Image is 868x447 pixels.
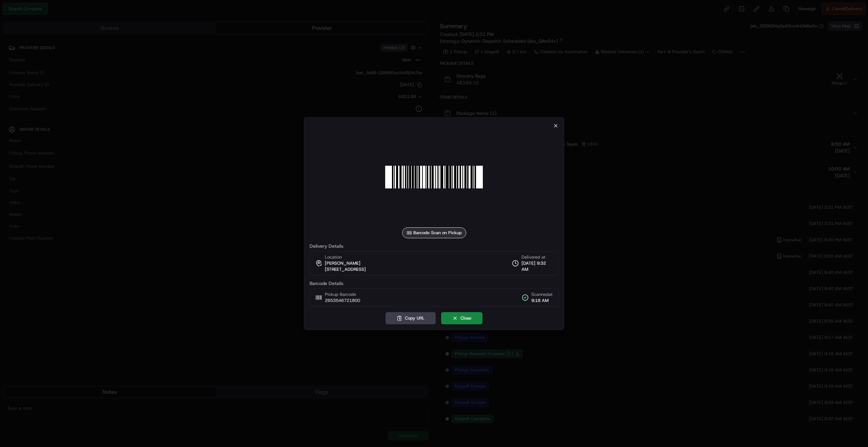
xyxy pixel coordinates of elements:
span: [PERSON_NAME] [325,260,360,266]
span: 2653546721800 [325,298,360,304]
span: Delivered at [521,254,553,260]
button: Copy URL [386,312,436,324]
span: [DATE] 9:32 AM [521,260,553,272]
label: Delivery Details [310,244,558,248]
img: barcode_scan_on_pickup image [385,128,483,226]
span: Scanned at [531,291,553,298]
button: Close [441,312,482,324]
span: 9:18 AM [531,298,553,304]
div: Barcode Scan on Pickup [402,227,466,238]
span: Location [325,254,342,260]
span: Pickup Barcode [325,291,360,298]
span: [STREET_ADDRESS] [325,266,366,272]
label: Barcode Details [310,281,558,286]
